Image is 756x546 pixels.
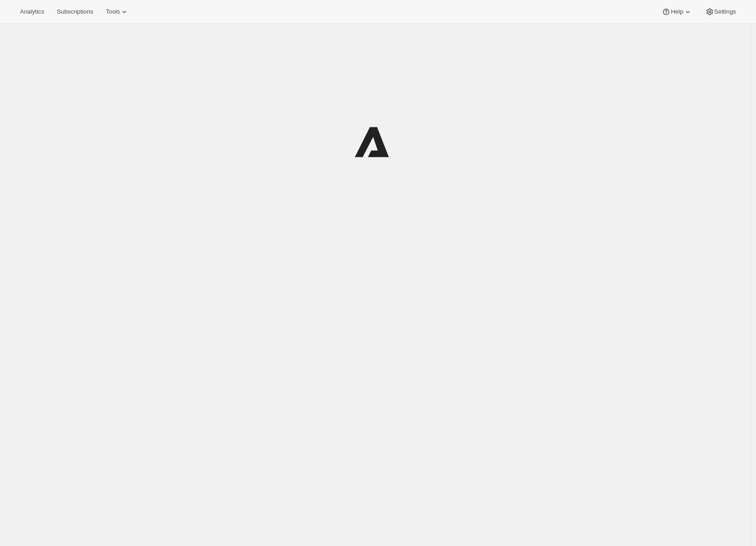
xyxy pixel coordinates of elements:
button: Subscriptions [51,5,98,18]
span: Analytics [20,8,44,15]
span: Subscriptions [57,8,93,15]
span: Tools [106,8,120,15]
span: Help [671,8,683,15]
span: Settings [714,8,736,15]
button: Tools [100,5,134,18]
button: Help [656,5,697,18]
button: Settings [700,5,741,18]
button: Analytics [15,5,49,18]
